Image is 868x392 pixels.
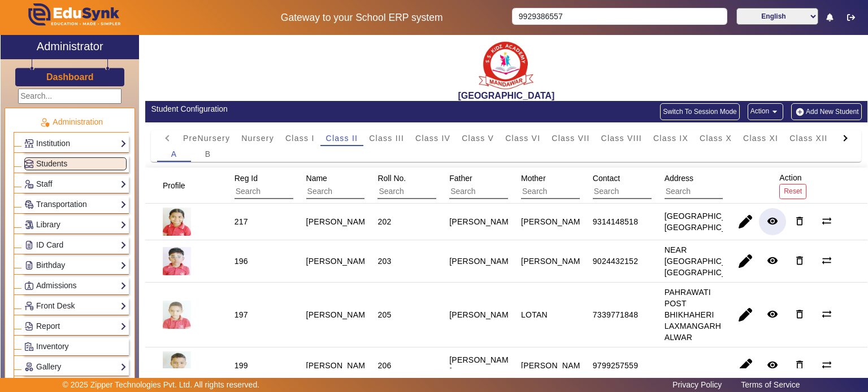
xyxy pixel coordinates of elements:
span: Class II [326,134,358,142]
span: Class VII [552,134,589,142]
staff-with-status: [PERSON_NAME] [306,217,373,226]
input: Search [449,184,550,199]
div: 217 [235,216,248,227]
div: 199 [235,360,248,371]
span: Class X [700,134,732,142]
div: Action [775,168,810,203]
span: Students [36,159,67,168]
h3: Dashboard [46,72,94,82]
div: [PERSON_NAME] [449,216,516,227]
div: Student Configuration [151,103,500,115]
div: [PERSON_NAME] [449,309,516,320]
div: [GEOGRAPHIC_DATA], [GEOGRAPHIC_DATA] [665,210,752,233]
mat-icon: arrow_drop_down [769,106,780,117]
img: Students.png [25,160,33,168]
input: Search... [18,89,121,104]
img: d7238906-064a-42c9-a50e-7652ee197e66 [163,208,191,236]
img: 4efa709f-c794-40b9-a9bb-cce01ddbeffb [163,351,191,380]
mat-icon: remove_red_eye [767,309,778,320]
div: 205 [377,309,391,320]
span: Class VI [505,134,540,142]
mat-icon: sync_alt [821,215,832,227]
div: Reg Id [231,168,350,203]
div: 9799257559 [593,360,638,371]
div: Roll No. [374,168,493,203]
div: PAHRAWATI POST BHIKHAHERI LAXMANGARH ALWAR [665,287,722,343]
span: Class III [369,134,404,142]
span: Mother [521,174,546,183]
div: 9024432152 [593,256,638,267]
span: Class VIII [601,134,642,142]
a: Terms of Service [735,377,805,392]
span: Class XI [743,134,778,142]
span: A [171,150,177,158]
span: Class IX [653,134,688,142]
div: Profile [159,175,199,196]
div: [PERSON_NAME] [PERSON_NAME] [449,354,516,377]
mat-icon: sync_alt [821,309,832,320]
div: [PERSON_NAME] [521,216,588,227]
input: Search [665,184,766,199]
a: Inventory [24,340,127,353]
input: Search [377,184,479,199]
a: Administrator [1,35,139,59]
button: Action [748,103,783,120]
mat-icon: delete_outline [794,309,805,320]
div: Mother [517,168,636,203]
button: Reset [779,184,806,199]
span: Roll No. [377,174,406,183]
mat-icon: remove_red_eye [767,215,778,227]
div: Name [302,168,422,203]
input: Search [306,184,407,199]
mat-icon: delete_outline [794,215,805,227]
input: Search [521,184,622,199]
img: 03fe23be-3a40-4735-b445-9ed44773ce56 [163,301,191,329]
span: Class IV [415,134,450,142]
div: 7339771848 [593,309,638,320]
div: 203 [377,256,391,267]
span: Father [449,174,472,183]
span: Nursery [241,134,274,142]
img: Inventory.png [25,342,33,351]
h2: Administrator [37,39,103,53]
h2: [GEOGRAPHIC_DATA] [145,90,867,101]
mat-icon: remove_red_eye [767,255,778,266]
span: Inventory [36,342,69,351]
mat-icon: delete_outline [794,359,805,371]
button: Add New Student [791,103,861,120]
div: 196 [235,256,248,267]
span: Profile [163,181,185,190]
input: Search [512,8,727,25]
img: 7d7fcf50-9553-4aaf-9418-356b35169c68 [163,247,191,275]
a: Students [24,157,127,170]
span: Class XII [789,134,827,142]
staff-with-status: [PERSON_NAME] [306,310,373,319]
button: Switch To Session Mode [660,103,740,120]
div: 197 [235,309,248,320]
staff-with-status: [PERSON_NAME] [306,361,373,370]
p: © 2025 Zipper Technologies Pvt. Ltd. All rights reserved. [63,379,260,391]
div: 206 [377,360,391,371]
span: PreNursery [183,134,230,142]
div: [PERSON_NAME] [521,360,588,371]
mat-icon: remove_red_eye [767,359,778,371]
input: Search [593,184,694,199]
div: [PERSON_NAME] [449,256,516,267]
span: Address [665,174,693,183]
span: Name [306,174,327,183]
img: add-new-student.png [794,107,806,117]
div: Father [445,168,565,203]
div: 202 [377,216,391,227]
a: Privacy Policy [667,377,727,392]
mat-icon: sync_alt [821,255,832,266]
span: Contact [593,174,620,183]
mat-icon: delete_outline [794,255,805,266]
a: Dashboard [46,71,94,83]
mat-icon: sync_alt [821,359,832,371]
div: Contact [589,168,708,203]
input: Search [235,184,336,199]
p: Administration [14,116,129,128]
div: 9314148518 [593,216,638,227]
span: B [205,150,211,158]
div: NEAR [GEOGRAPHIC_DATA] [GEOGRAPHIC_DATA] [665,244,749,278]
